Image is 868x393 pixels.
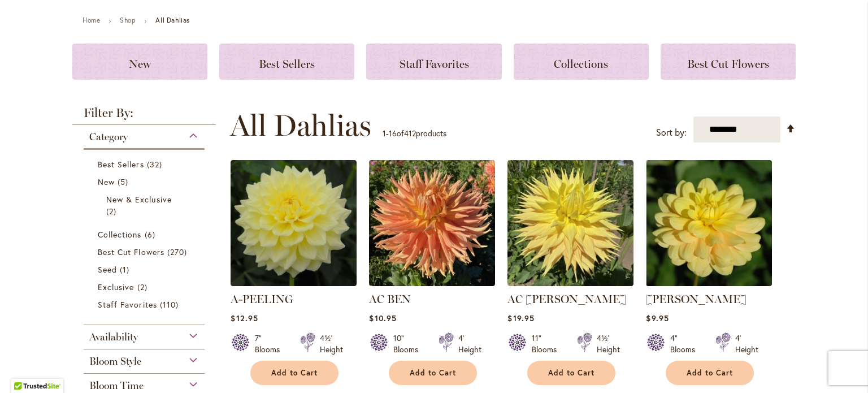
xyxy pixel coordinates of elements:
span: Best Sellers [98,159,144,170]
span: 6 [145,228,158,240]
a: A-PEELING [231,292,293,306]
span: Best Sellers [259,57,315,71]
span: 110 [160,299,181,310]
span: Collections [98,229,142,240]
span: 5 [118,176,131,188]
a: Best Cut Flowers [661,44,796,80]
span: Add to Cart [410,368,456,378]
button: Add to Cart [666,361,754,385]
a: Shop [120,16,136,24]
strong: All Dahlias [155,16,190,24]
a: AC Jeri [507,278,633,288]
a: Best Sellers [98,158,193,170]
a: New &amp; Exclusive [106,193,185,217]
button: Add to Cart [250,361,338,385]
a: AHOY MATEY [646,278,772,288]
span: Best Cut Flowers [687,57,769,71]
img: AC Jeri [507,160,633,286]
strong: Filter By: [72,107,216,125]
a: AC [PERSON_NAME] [507,292,626,306]
a: AC BEN [369,278,495,288]
a: Seed [98,264,193,275]
a: Collections [514,44,649,80]
div: 4' Height [735,332,758,355]
span: Add to Cart [548,368,594,378]
span: $19.95 [507,313,534,323]
a: Collections [98,228,193,240]
a: Best Sellers [219,44,354,80]
span: Availability [89,331,138,343]
span: 16 [389,128,397,139]
span: 2 [106,205,119,217]
a: Exclusive [98,281,193,293]
img: A-Peeling [231,160,357,286]
span: 270 [167,246,190,258]
div: 11" Blooms [532,332,563,355]
img: AC BEN [369,160,495,286]
a: A-Peeling [231,278,357,288]
label: Sort by: [656,122,687,143]
img: AHOY MATEY [646,160,772,286]
span: New & Exclusive [106,194,172,205]
a: [PERSON_NAME] [646,292,747,306]
div: 4' Height [458,332,481,355]
span: Collections [554,57,608,71]
span: Bloom Style [89,355,141,368]
button: Add to Cart [527,361,615,385]
span: New [98,176,115,187]
a: Home [83,16,100,24]
div: 4½' Height [597,332,620,355]
span: New [129,57,151,71]
a: AC BEN [369,292,411,306]
span: Seed [98,264,117,275]
div: 10" Blooms [393,332,425,355]
span: Add to Cart [687,368,733,378]
span: $10.95 [369,313,396,323]
span: 1 [120,264,132,275]
span: Category [89,131,128,143]
a: Staff Favorites [366,44,501,80]
span: 2 [137,281,150,293]
span: Add to Cart [271,368,318,378]
div: 4" Blooms [670,332,702,355]
span: 412 [404,128,416,139]
iframe: Launch Accessibility Center [8,353,40,385]
div: 4½' Height [320,332,343,355]
a: Best Cut Flowers [98,246,193,258]
span: $12.95 [231,313,258,323]
span: Bloom Time [89,379,144,392]
span: Staff Favorites [400,57,469,71]
a: New [72,44,207,80]
span: 32 [147,158,165,170]
a: New [98,176,193,188]
a: Staff Favorites [98,299,193,310]
button: Add to Cart [389,361,477,385]
p: - of products [383,124,446,142]
span: Staff Favorites [98,299,157,310]
span: $9.95 [646,313,669,323]
div: 7" Blooms [255,332,287,355]
span: Best Cut Flowers [98,247,164,257]
span: All Dahlias [230,109,371,142]
span: 1 [383,128,386,139]
span: Exclusive [98,282,134,292]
